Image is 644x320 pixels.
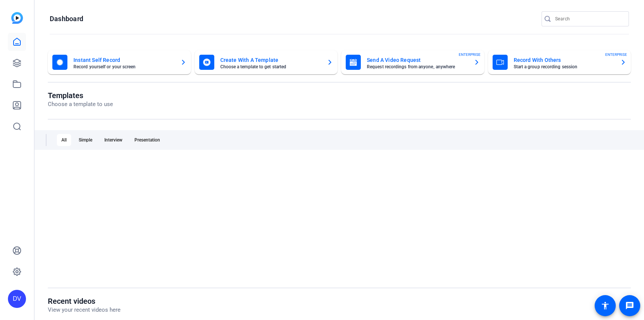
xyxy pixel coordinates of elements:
button: Send A Video RequestRequest recordings from anyone, anywhereENTERPRISE [341,50,484,74]
h1: Dashboard [50,14,83,23]
div: All [57,134,71,146]
img: blue-gradient.svg [11,12,23,24]
div: Interview [100,134,127,146]
span: ENTERPRISE [459,52,481,57]
mat-card-title: Create With A Template [220,55,321,65]
button: Instant Self RecordRecord yourself or your screen [48,50,191,74]
mat-card-title: Record With Others [514,55,615,65]
h1: Recent videos [48,297,121,306]
mat-card-subtitle: Choose a template to get started [220,65,321,69]
p: View your recent videos here [48,306,121,314]
input: Search [555,14,623,23]
mat-card-title: Send A Video Request [367,55,468,65]
mat-card-subtitle: Record yourself or your screen [73,65,174,69]
mat-card-subtitle: Start a group recording session [514,65,615,69]
h1: Templates [48,91,113,100]
button: Create With A TemplateChoose a template to get started [195,50,338,74]
div: DV [8,290,26,308]
mat-icon: message [625,301,634,310]
button: Record With OthersStart a group recording sessionENTERPRISE [488,50,631,74]
p: Choose a template to use [48,100,113,109]
mat-card-subtitle: Request recordings from anyone, anywhere [367,65,468,69]
div: Simple [74,134,97,146]
div: Presentation [130,134,165,146]
span: ENTERPRISE [605,52,627,57]
mat-card-title: Instant Self Record [73,55,174,65]
mat-icon: accessibility [601,301,610,310]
